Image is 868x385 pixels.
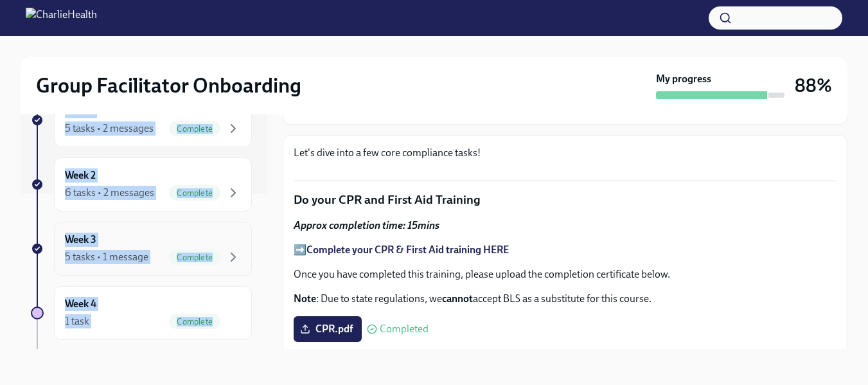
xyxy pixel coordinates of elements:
[294,316,362,342] label: CPR.pdf
[169,124,220,134] span: Complete
[65,168,96,183] h6: Week 2
[169,253,220,262] span: Complete
[442,292,473,305] strong: cannot
[65,121,154,136] div: 5 tasks • 2 messages
[795,74,832,97] h3: 88%
[294,219,439,231] strong: Approx completion time: 15mins
[65,297,96,311] h6: Week 4
[36,73,301,98] h2: Group Facilitator Onboarding
[294,192,837,208] p: Do your CPR and First Aid Training
[31,157,252,211] a: Week 26 tasks • 2 messagesComplete
[294,243,837,257] p: ➡️
[65,186,154,200] div: 6 tasks • 2 messages
[303,323,353,336] span: CPR.pdf
[294,146,837,160] p: Let's dive into a few core compliance tasks!
[169,188,220,198] span: Complete
[306,244,509,256] a: Complete your CPR & First Aid training HERE
[294,292,837,306] p: : Due to state regulations, we accept BLS as a substitute for this course.
[65,314,89,328] div: 1 task
[31,93,252,147] a: Week 15 tasks • 2 messagesComplete
[65,233,96,247] h6: Week 3
[294,267,837,282] p: Once you have completed this training, please upload the completion certificate below.
[169,317,220,327] span: Complete
[65,250,148,264] div: 5 tasks • 1 message
[294,292,316,305] strong: Note
[31,222,252,276] a: Week 35 tasks • 1 messageComplete
[26,8,97,28] img: CharlieHealth
[380,324,429,334] span: Completed
[31,286,252,340] a: Week 41 taskComplete
[656,72,711,86] strong: My progress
